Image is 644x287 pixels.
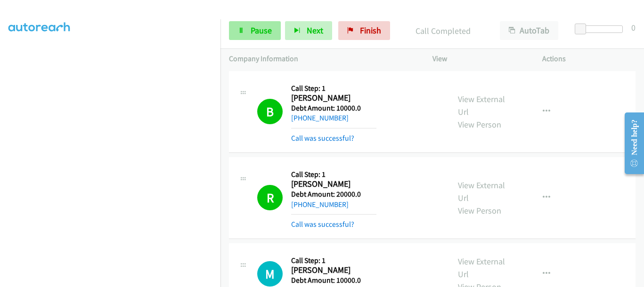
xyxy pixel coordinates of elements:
[257,261,283,287] div: The call is yet to be attempted
[291,190,376,199] h5: Debt Amount: 20000.0
[432,53,526,64] p: View
[458,256,505,279] a: View External Url
[458,180,505,203] a: View External Url
[251,25,272,36] span: Pause
[229,53,416,64] p: Company Information
[257,261,283,287] h1: M
[291,84,376,93] h5: Call Step: 1
[631,21,636,34] div: 0
[291,134,354,143] a: Call was successful?
[307,25,323,36] span: Next
[257,99,283,124] h1: B
[500,21,558,40] button: AutoTab
[360,25,381,36] span: Finish
[458,94,505,117] a: View External Url
[579,25,623,33] div: Delay between calls (in seconds)
[291,276,376,285] h5: Debt Amount: 10000.0
[291,220,354,229] a: Call was successful?
[291,200,349,209] a: [PHONE_NUMBER]
[542,53,636,64] p: Actions
[291,265,376,276] h2: [PERSON_NAME]
[291,93,376,104] h2: [PERSON_NAME]
[338,21,390,40] a: Finish
[257,185,283,210] h1: R
[458,119,501,130] a: View Person
[291,179,376,190] h2: [PERSON_NAME]
[403,24,483,37] p: Call Completed
[285,21,332,40] button: Next
[458,205,501,216] a: View Person
[291,113,349,122] a: [PHONE_NUMBER]
[229,21,281,40] a: Pause
[617,106,644,181] iframe: Resource Center
[291,170,376,179] h5: Call Step: 1
[291,104,376,113] h5: Debt Amount: 10000.0
[291,256,376,265] h5: Call Step: 1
